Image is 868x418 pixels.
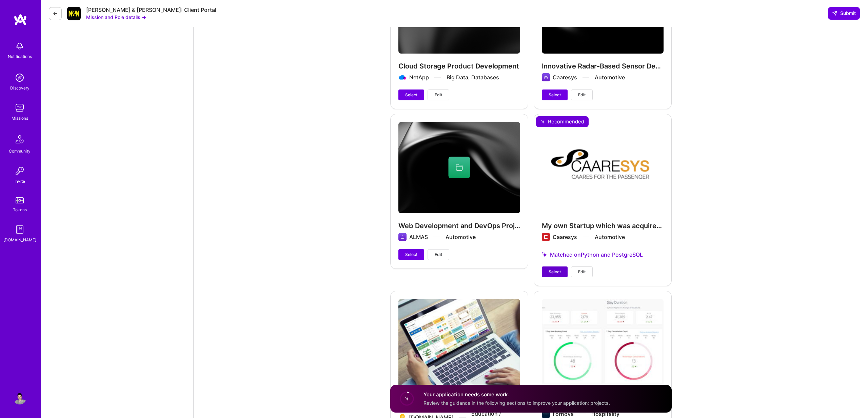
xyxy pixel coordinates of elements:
img: discovery [13,71,26,84]
img: Invite [13,164,26,178]
button: Mission and Role details → [86,14,146,21]
img: tokens [16,197,24,203]
h4: Your application needs some work. [423,391,610,398]
img: User Avatar [13,391,26,404]
button: Select [398,249,424,260]
button: Edit [428,249,449,260]
img: Company Logo [67,7,81,20]
div: Notifications [8,53,32,60]
span: Edit [435,252,442,258]
img: Community [12,131,28,147]
span: Review the guidance in the following sections to improve your application: projects. [423,400,610,406]
div: Community [9,147,31,155]
button: Edit [571,266,593,277]
img: guide book [13,223,26,236]
div: [PERSON_NAME] & [PERSON_NAME]: Client Portal [86,6,216,14]
div: Missions [12,115,28,122]
i: icon SendLight [832,11,837,16]
img: teamwork [13,101,26,115]
button: Edit [571,89,593,100]
div: Discovery [10,84,29,92]
span: Edit [578,269,586,275]
button: Select [542,266,568,277]
img: bell [13,39,26,53]
span: Select [405,252,417,258]
span: Edit [578,92,586,98]
button: Edit [428,89,449,100]
div: [DOMAIN_NAME] [3,236,36,243]
span: Select [549,269,561,275]
img: logo [14,14,27,26]
button: Select [398,89,424,100]
div: Tokens [13,206,27,213]
i: icon LeftArrowDark [53,11,58,16]
a: User Avatar [11,391,28,404]
button: Select [542,89,568,100]
span: Submit [832,10,856,17]
span: Select [549,92,561,98]
div: Invite [15,178,25,185]
button: Submit [828,7,860,19]
span: Edit [435,92,442,98]
span: Select [405,92,417,98]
